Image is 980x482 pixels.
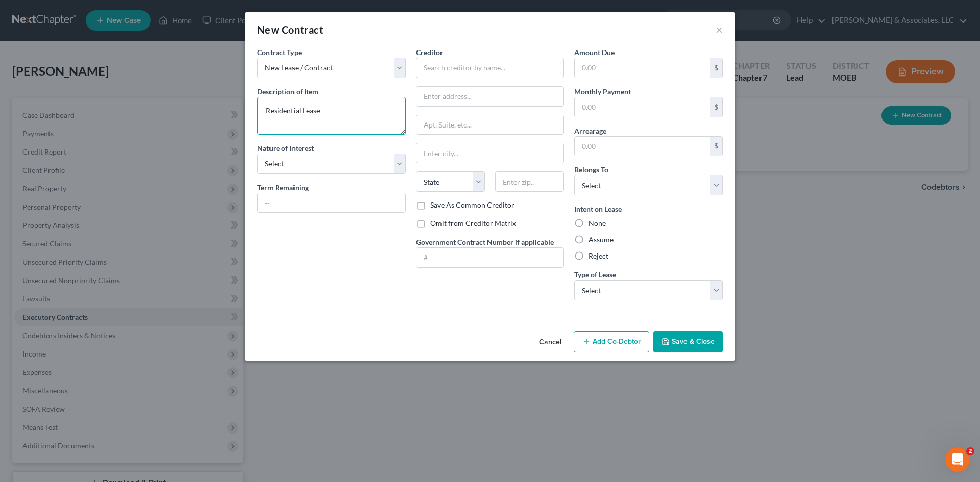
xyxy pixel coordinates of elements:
[258,193,405,213] input: --
[430,218,516,229] label: Omit from Creditor Matrix
[416,237,554,247] label: Government Contract Number if applicable
[574,204,622,214] label: Intent on Lease
[257,143,314,154] label: Nature of Interest
[574,331,649,352] button: Add Co-Debtor
[574,165,608,174] span: Belongs To
[575,97,710,117] input: 0.00
[495,171,564,192] input: Enter zip..
[710,137,722,156] div: $
[257,22,324,37] div: New Contract
[589,235,614,245] label: Assume
[710,58,722,78] div: $
[257,87,318,96] span: Description of Item
[416,58,565,78] input: Search creditor by name...
[589,218,606,229] label: None
[574,86,631,97] label: Monthly Payment
[257,47,302,58] label: Contract Type
[574,47,615,58] label: Amount Due
[575,137,710,156] input: 0.00
[966,447,974,455] span: 2
[531,332,570,352] button: Cancel
[710,97,722,117] div: $
[257,182,309,193] label: Term Remaining
[416,87,564,106] input: Enter address...
[416,248,564,267] input: #
[653,331,723,352] button: Save & Close
[945,447,970,472] iframe: Intercom live chat
[416,48,443,57] span: Creditor
[430,200,514,210] label: Save As Common Creditor
[416,143,564,163] input: Enter city...
[589,251,608,261] label: Reject
[574,270,616,279] span: Type of Lease
[416,115,564,135] input: Apt, Suite, etc...
[574,125,606,136] label: Arrearage
[575,58,710,78] input: 0.00
[716,23,723,36] button: ×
